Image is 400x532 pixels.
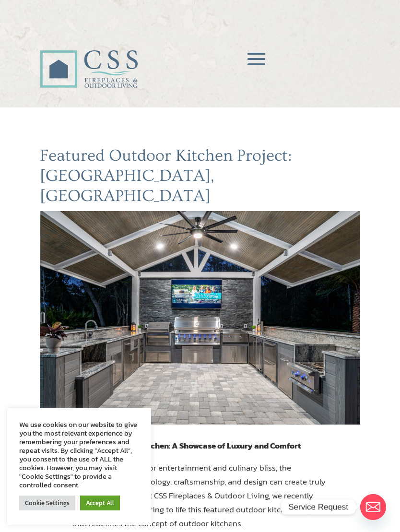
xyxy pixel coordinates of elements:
img: CSS Fireplaces & Outdoor Living (Formerly Construction Solutions & Supply)- Jacksonville Ormond B... [40,24,138,93]
img: outdoor-kitchen-st.augustineFL [40,211,360,425]
strong: Featured Outdoor Kitchen: A Showcase of Luxury and Comfort [72,439,301,452]
a: Email [360,494,386,520]
h1: Featured Outdoor Kitchen Project: [GEOGRAPHIC_DATA], [GEOGRAPHIC_DATA] [40,146,360,211]
div: We use cookies on our website to give you the most relevant experience by remembering your prefer... [19,420,139,489]
a: Accept All [80,496,120,510]
a: Cookie Settings [19,496,75,510]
